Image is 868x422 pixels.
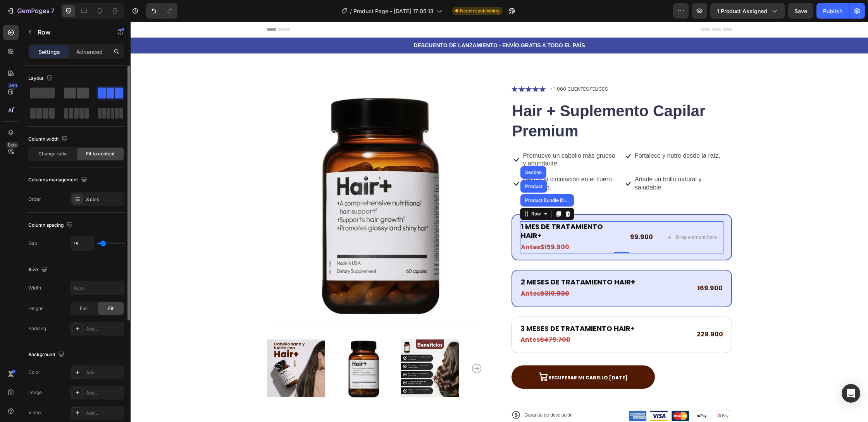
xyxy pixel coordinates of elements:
[393,148,413,153] div: Section
[3,3,58,19] button: 7
[419,64,477,71] p: + 1.000 CLIENTES FELICES
[717,7,767,15] span: 1 product assigned
[710,3,785,19] button: 1 product assigned
[28,305,43,312] div: Height
[71,281,124,295] input: Auto
[390,302,504,311] p: 3 MESES DE TRATAMIENTO HAIR+
[389,266,505,279] div: Rich Text Editor. Editing area: main
[86,150,115,157] span: Fit to content
[389,255,505,265] div: Rich Text Editor. Editing area: main
[389,312,505,325] div: Rich Text Editor. Editing area: main
[108,305,114,312] span: Fit
[390,200,492,219] p: 1 MES DE TRATAMIENTO HAIR+
[143,342,152,351] button: Carousel Back Arrow
[390,267,410,276] strong: Antes
[51,6,54,16] p: 7
[28,325,46,332] div: Padding
[86,326,122,332] div: Add...
[541,389,558,399] img: gempages_575566744827986770-2d4fdd9e-b934-4ced-82c0-086ea9e35dfc.png
[390,256,505,265] p: 2 MESES DE TRATAMIENTO HAIR+
[498,389,516,399] img: gempages_575566744827986770-8603e6ab-f884-4030-89d3-1e8f4b636a6d.png
[131,22,868,422] iframe: Design area
[28,220,74,231] div: Column spacing
[562,389,580,399] img: gempages_575566744827986770-27b82c2a-a28c-4327-ba0f-7781b51aca87.png
[28,389,42,396] div: Image
[86,369,122,376] div: Add...
[520,389,537,399] img: gempages_575566744827986770-5fd7a543-c3f4-45e1-a7a9-daa63a2fd801.png
[38,28,103,37] p: Row
[393,176,440,181] div: Product Bundle Discount
[28,350,66,360] div: Background
[584,389,601,399] img: gempages_575566744827986770-1beef5ce-8717-4b14-b7d3-64269a6a3d38.png
[38,150,67,157] span: Change ratio
[389,200,493,219] div: Rich Text Editor. Editing area: main
[86,196,122,203] div: 3 cols
[28,196,41,203] div: Order
[28,369,40,376] div: Color
[28,134,69,145] div: Column width
[794,8,807,14] span: Save
[393,162,413,167] div: Product
[504,154,601,170] p: Añade un brillo natural y saludable.
[390,221,410,230] strong: Antes
[499,210,522,221] p: 99.900
[86,410,122,417] div: Add...
[71,236,94,250] input: Auto
[7,83,19,89] div: 450
[28,265,49,275] div: Size
[6,142,19,148] div: Beta
[86,389,122,396] div: Add...
[393,130,489,146] p: Promueve un cabello más grueso y abundante.
[353,7,434,15] span: Product Page - [DATE] 17:05:13
[566,307,592,319] p: 229.900
[410,221,439,230] strong: $159.900
[28,175,89,185] div: Columns management
[788,3,813,19] button: Save
[76,48,103,56] p: Advanced
[28,240,37,247] div: Gap
[409,313,440,322] strong: $479.700
[389,301,505,312] div: Rich Text Editor. Editing area: main
[816,3,849,19] button: Publish
[418,353,497,359] span: Recuperar mi cabello [DATE]
[80,305,88,312] span: Full
[390,313,409,322] strong: Antes
[28,73,54,84] div: Layout
[28,409,41,416] div: Video
[350,7,352,15] span: /
[842,384,860,403] div: Open Intercom Messenger
[381,78,601,120] h1: Hair + Suplemento Capilar Premium
[389,219,493,232] div: Rich Text Editor. Editing area: main
[504,130,590,138] p: Fortalece y nutre desde la raíz.
[823,7,842,15] div: Publish
[38,48,60,56] p: Settings
[341,342,351,351] button: Carousel Next Arrow
[146,3,177,19] div: Undo/Redo
[545,212,586,219] div: Drop element here
[28,284,41,291] div: Width
[381,344,524,367] button: <p><span style="font-size:12px;">Recuperar mi cabello hoy</span></p>
[399,189,412,196] div: Row
[460,7,499,14] span: Need republishing
[393,154,489,170] p: Mejora la circulación en el cuero cabelludo.
[567,261,592,272] p: 169.900
[410,267,439,276] strong: $319.800
[394,391,442,396] span: Garantía de devolución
